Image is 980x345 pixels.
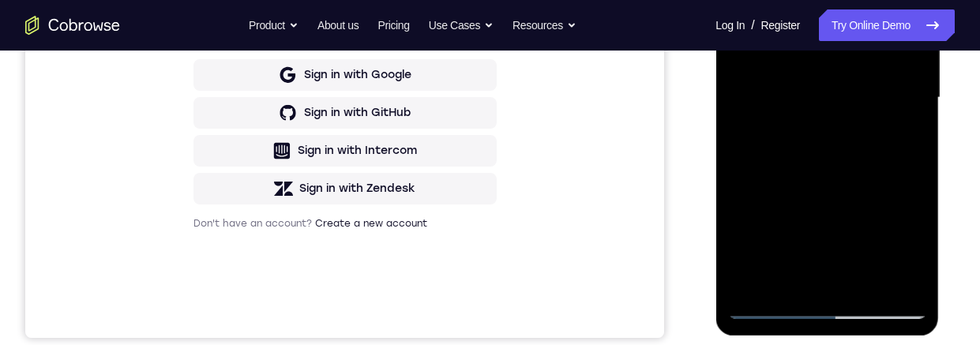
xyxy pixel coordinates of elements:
button: Sign in with GitHub [168,288,471,320]
a: Log In [715,9,745,41]
a: Pricing [377,9,409,41]
p: or [311,226,328,238]
div: Sign in with Google [279,258,386,274]
button: Use Cases [429,9,494,41]
h1: Sign in to your account [168,108,471,130]
div: Sign in with GitHub [279,296,385,312]
button: Product [249,9,299,41]
button: Sign in [168,181,471,212]
a: About us [317,9,359,41]
button: Resources [513,9,576,41]
span: / [751,16,754,35]
button: Sign in with Google [168,250,471,282]
a: Register [761,9,800,41]
a: Try Online Demo [819,9,955,41]
a: Go to the home page [25,16,120,35]
input: Enter your email [178,151,462,167]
